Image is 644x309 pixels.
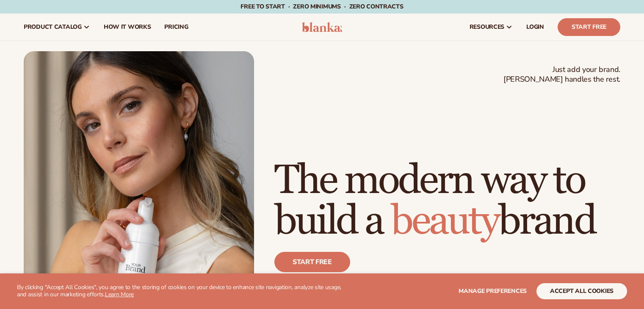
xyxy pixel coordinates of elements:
[97,14,158,41] a: How It Works
[104,24,151,30] span: How It Works
[536,283,627,299] button: accept all cookies
[17,14,97,41] a: product catalog
[17,284,351,298] p: By clicking "Accept All Cookies", you agree to the storing of cookies on your device to enhance s...
[274,252,350,272] a: Start free
[526,24,544,30] span: LOGIN
[164,24,188,30] span: pricing
[459,283,527,299] button: Manage preferences
[520,14,551,41] a: LOGIN
[558,18,620,36] a: Start Free
[240,3,403,11] span: Free to start · ZERO minimums · ZERO contracts
[302,22,342,32] img: logo
[24,24,82,30] span: product catalog
[105,290,134,298] a: Learn More
[391,196,498,246] span: beauty
[463,14,520,41] a: resources
[459,287,527,295] span: Manage preferences
[158,14,195,41] a: pricing
[503,65,620,85] span: Just add your brand. [PERSON_NAME] handles the rest.
[470,24,504,30] span: resources
[274,160,620,242] h1: The modern way to build a brand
